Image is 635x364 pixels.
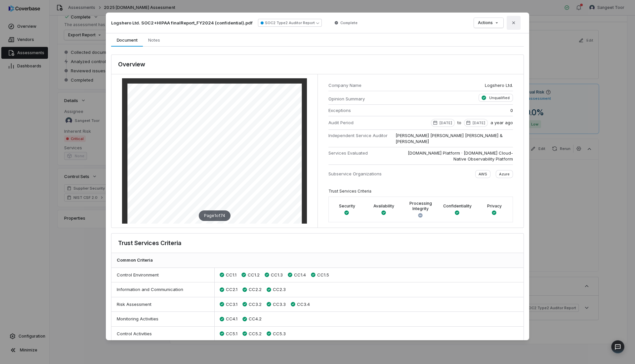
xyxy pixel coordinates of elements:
[226,331,237,337] span: CC5.1
[328,150,368,156] span: Services Evaluated
[328,107,351,113] span: Exceptions
[339,203,355,209] label: Security
[226,286,237,293] span: CC2.1
[490,120,513,127] span: a year ago
[373,203,394,209] label: Availability
[146,36,163,44] span: Notes
[249,286,262,293] span: CC2.2
[479,172,487,177] p: AWS
[473,120,485,126] p: [DATE]
[249,301,262,308] span: CC3.2
[226,272,236,278] span: CC1.1
[226,301,237,308] span: CC3.1
[111,297,215,312] div: Risk Assessment
[406,201,435,211] label: Processing Integrity
[273,286,286,293] span: CC2.3
[111,327,215,341] div: Control Activities
[297,301,310,308] span: CC3.4
[294,272,306,278] span: CC1.4
[111,253,524,268] div: Common Criteria
[340,20,358,25] span: Complete
[489,95,510,100] p: Unqualified
[273,331,286,337] span: CC5.3
[499,172,510,177] p: Azure
[485,82,513,88] span: Logshero Ltd.
[328,171,382,177] span: Subservice Organizations
[111,268,215,282] div: Control Environment
[328,120,354,126] span: Audit Period
[443,203,472,209] label: Confidentiality
[114,36,140,44] span: Document
[396,150,513,162] span: [DOMAIN_NAME] Platform · [DOMAIN_NAME] Cloud-Native Observability Platform
[328,96,371,102] span: Opinion Summary
[487,203,502,209] label: Privacy
[111,282,215,297] div: Information and Communication
[249,331,262,337] span: CC5.2
[474,18,503,28] button: Actions
[457,120,461,127] span: to
[328,82,388,88] span: Company Name
[317,272,329,278] span: CC1.5
[396,132,513,144] span: [PERSON_NAME] [PERSON_NAME] [PERSON_NAME] & [PERSON_NAME]
[510,107,513,113] span: 0
[111,312,215,326] div: Monitoring Activities
[273,301,286,308] span: CC3.3
[249,316,262,322] span: CC4.2
[118,60,145,69] h3: Overview
[111,20,253,26] p: Logshero Ltd. SOC2+HIPAA finalReport_FY2024 (confidential).pdf
[271,272,283,278] span: CC1.3
[118,239,181,247] h3: Trust Services Criteria
[328,132,388,138] span: Independent Service Auditor
[226,316,237,322] span: CC4.1
[478,20,493,25] span: Actions
[258,19,322,27] button: SOC2 Type2 Auditor Report
[199,210,231,221] div: Page 1 of 74
[248,272,260,278] span: CC1.2
[440,120,452,126] p: [DATE]
[328,189,371,194] span: Trust Services Criteria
